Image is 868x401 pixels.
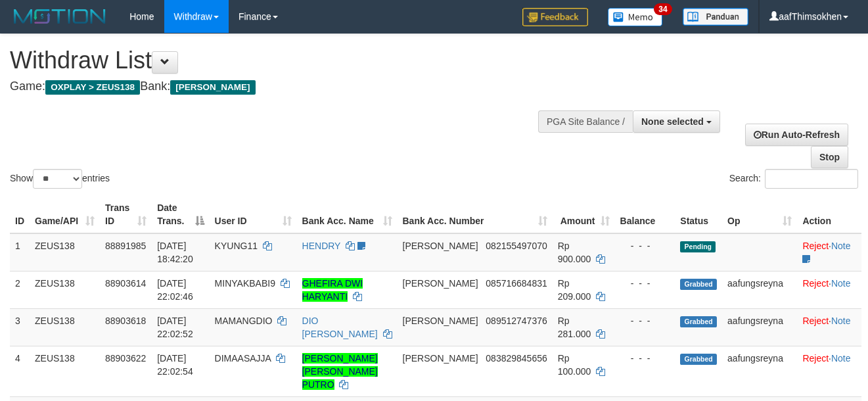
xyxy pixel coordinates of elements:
[722,271,797,308] td: aafungsreyna
[831,316,851,326] a: Note
[105,316,146,326] span: 88903618
[680,316,717,327] span: Grabbed
[398,196,553,233] th: Bank Acc. Number: activate to sort column ascending
[558,241,591,264] span: Rp 900.000
[30,233,100,271] td: ZEUS138
[10,308,30,346] td: 3
[210,196,297,233] th: User ID: activate to sort column ascending
[105,278,146,289] span: 88903614
[486,316,547,326] span: Copy 089512747376 to clipboard
[215,241,258,251] span: KYUNG11
[302,241,341,251] a: HENDRY
[10,196,30,233] th: ID
[10,233,30,271] td: 1
[620,352,670,365] div: - - -
[403,278,478,289] span: [PERSON_NAME]
[680,241,716,252] span: Pending
[797,233,861,271] td: ·
[615,196,675,233] th: Balance
[215,316,273,326] span: MAMANGDIO
[10,7,110,26] img: MOTION_logo.png
[538,110,633,133] div: PGA Site Balance /
[620,239,670,252] div: - - -
[680,354,717,365] span: Grabbed
[170,80,255,95] span: [PERSON_NAME]
[10,169,110,189] label: Show entries
[654,3,672,15] span: 34
[675,196,722,233] th: Status
[558,353,591,377] span: Rp 100.000
[30,346,100,396] td: ZEUS138
[797,271,861,308] td: ·
[302,278,363,302] a: GHEFIRA DWI HARYANTI
[722,308,797,346] td: aafungsreyna
[802,353,829,364] a: Reject
[486,353,547,364] span: Copy 083829845656 to clipboard
[797,196,861,233] th: Action
[486,241,547,251] span: Copy 082155497070 to clipboard
[152,196,209,233] th: Date Trans.: activate to sort column descending
[633,110,720,133] button: None selected
[30,271,100,308] td: ZEUS138
[831,241,851,251] a: Note
[553,196,615,233] th: Amount: activate to sort column ascending
[403,241,478,251] span: [PERSON_NAME]
[620,277,670,290] div: - - -
[157,353,193,377] span: [DATE] 22:02:54
[797,308,861,346] td: ·
[403,353,478,364] span: [PERSON_NAME]
[10,271,30,308] td: 2
[558,278,591,302] span: Rp 209.000
[831,353,851,364] a: Note
[105,353,146,364] span: 88903622
[215,278,275,289] span: MINYAKBABI9
[641,116,704,127] span: None selected
[722,346,797,396] td: aafungsreyna
[157,278,193,302] span: [DATE] 22:02:46
[33,169,82,189] select: Showentries
[802,278,829,289] a: Reject
[105,241,146,251] span: 88891985
[30,308,100,346] td: ZEUS138
[302,353,378,390] a: [PERSON_NAME] [PERSON_NAME] PUTRO
[10,80,566,93] h4: Game: Bank:
[486,278,547,289] span: Copy 085716684831 to clipboard
[831,278,851,289] a: Note
[157,241,193,264] span: [DATE] 18:42:20
[811,146,848,168] a: Stop
[765,169,858,189] input: Search:
[683,8,748,26] img: panduan.png
[729,169,858,189] label: Search:
[302,316,378,339] a: DIO [PERSON_NAME]
[30,196,100,233] th: Game/API: activate to sort column ascending
[297,196,398,233] th: Bank Acc. Name: activate to sort column ascending
[100,196,152,233] th: Trans ID: activate to sort column ascending
[745,124,848,146] a: Run Auto-Refresh
[797,346,861,396] td: ·
[620,314,670,327] div: - - -
[157,316,193,339] span: [DATE] 22:02:52
[522,8,588,26] img: Feedback.jpg
[558,316,591,339] span: Rp 281.000
[215,353,271,364] span: DIMAASAJJA
[680,279,717,290] span: Grabbed
[722,196,797,233] th: Op: activate to sort column ascending
[802,241,829,251] a: Reject
[45,80,140,95] span: OXPLAY > ZEUS138
[608,8,663,26] img: Button%20Memo.svg
[403,316,478,326] span: [PERSON_NAME]
[10,47,566,74] h1: Withdraw List
[802,316,829,326] a: Reject
[10,346,30,396] td: 4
